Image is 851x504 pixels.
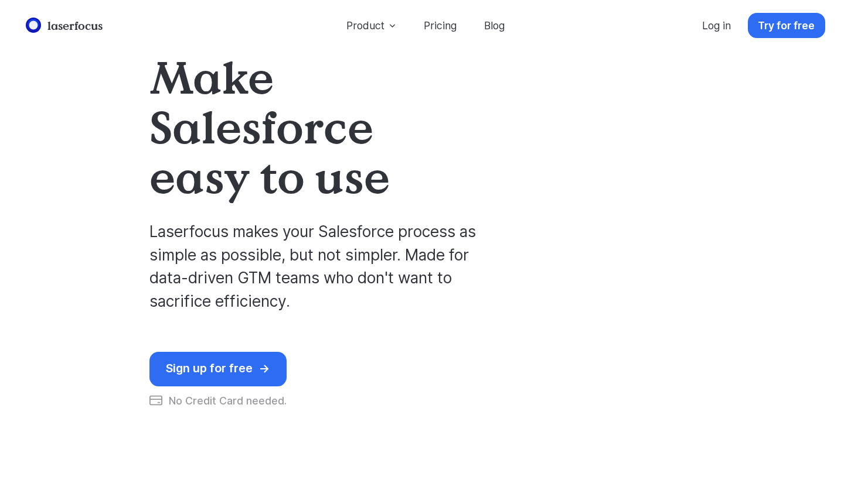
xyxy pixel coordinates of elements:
[149,386,287,407] div: No Credit Card needed.
[166,362,253,376] div: Sign up for free
[149,52,468,201] h1: Make Salesforce easy to use
[336,13,407,38] button: Product
[259,362,282,376] div: →
[474,13,515,38] a: Blog
[149,201,503,313] p: Laserfocus makes your Salesforce process as simple as possible, but not simpler. Made for data-dr...
[23,15,106,36] a: laserfocus
[414,13,467,38] a: Pricing
[748,13,825,38] a: Try for free
[149,352,287,386] a: Sign up for free
[692,13,741,38] a: Log in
